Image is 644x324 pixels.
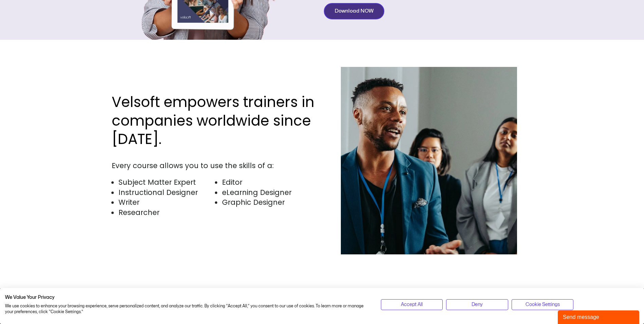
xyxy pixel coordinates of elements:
span: Deny [472,301,483,308]
li: Subject Matter Expert [118,177,215,187]
span: Download NOW [335,7,373,15]
li: Instructional Designer [118,187,215,197]
a: Download NOW [324,3,384,19]
iframe: chat widget [558,309,641,324]
li: Graphic Designer [222,197,319,207]
li: Researcher [118,208,215,217]
span: Cookie Settings [526,301,560,308]
h2: We Value Your Privacy [5,294,371,301]
span: Accept All [401,301,423,308]
button: Accept all cookies [381,299,443,310]
div: Every course allows you to use the skills of a: [112,161,319,170]
button: Adjust cookie preferences [512,299,574,310]
li: Writer [118,197,215,207]
li: Editor [222,177,319,187]
p: We use cookies to enhance your browsing experience, serve personalized content, and analyze our t... [5,303,371,315]
li: eLearning Designer [222,187,319,197]
button: Deny all cookies [446,299,508,310]
h2: Velsoft empowers trainers in companies worldwide since [DATE]. [112,93,319,149]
